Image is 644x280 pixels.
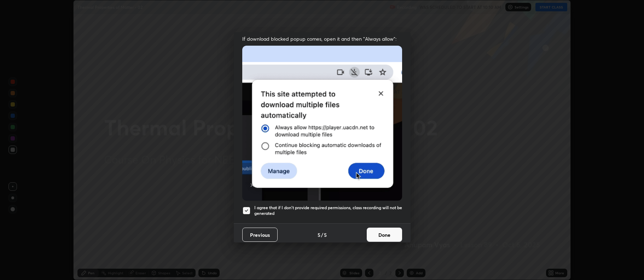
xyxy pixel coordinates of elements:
img: downloads-permission-blocked.gif [242,46,402,200]
h5: I agree that if I don't provide required permissions, class recording will not be generated [254,205,402,216]
h4: 5 [324,231,327,239]
h4: 5 [318,231,320,239]
span: If download blocked popup comes, open it and then "Always allow": [242,35,402,42]
button: Previous [242,228,278,242]
button: Done [367,228,402,242]
h4: / [321,231,323,239]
